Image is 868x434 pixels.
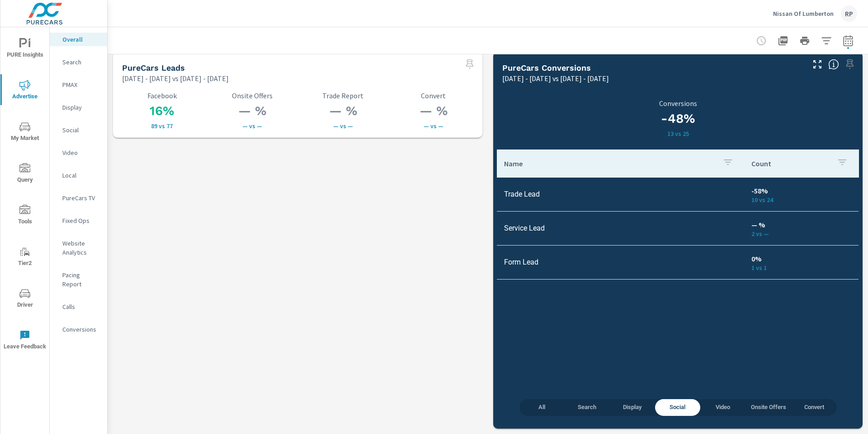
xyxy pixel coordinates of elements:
span: All [525,402,559,413]
td: Service Lead [497,217,744,240]
p: Convert [394,92,473,100]
h5: PureCars Leads [122,63,185,72]
h3: — % [303,103,383,119]
span: Tier2 [3,246,47,269]
div: Fixed Ops [50,214,107,227]
button: Print Report [796,32,814,50]
p: 0% [751,253,851,264]
span: Leave Feedback [3,330,47,352]
p: Local [62,171,100,180]
span: Tools [3,205,47,227]
div: Display [50,101,107,114]
p: Search [62,58,100,67]
div: Calls [50,300,107,313]
p: PMAX [62,80,100,89]
p: Count [751,159,830,168]
p: Conversions [62,325,100,334]
span: Convert [797,402,831,413]
p: Nissan Of Lumberton [773,10,834,18]
div: RP [841,5,857,22]
span: Video [706,402,740,413]
h5: PureCars Conversions [502,63,591,72]
button: "Export Report to PDF" [774,32,792,50]
p: Calls [62,302,100,311]
h3: — % [394,103,473,119]
div: PureCars TV [50,191,107,205]
p: -58% [751,185,851,196]
p: Fixed Ops [62,216,100,225]
p: 13 vs 25 [502,130,854,137]
p: 2 vs — [751,230,851,237]
p: 1 vs 1 [751,264,851,271]
span: Select a preset date range to save this widget [843,57,857,72]
p: Overall [62,35,100,44]
td: Trade Lead [497,183,744,206]
div: PMAX [50,78,107,92]
div: Video [50,146,107,159]
td: Form Lead [497,251,744,274]
span: My Market [3,121,47,144]
p: [DATE] - [DATE] vs [DATE] - [DATE] [122,73,229,84]
p: Social [62,125,100,135]
div: Conversions [50,323,107,336]
span: Query [3,163,47,185]
p: Onsite Offers [212,92,292,100]
p: Facebook [122,92,202,100]
button: Make Fullscreen [810,57,825,72]
span: Display [615,402,650,413]
span: PURE Insights [3,38,47,60]
h3: -48% [502,111,854,126]
span: Driver [3,288,47,310]
p: 89 vs 77 [122,122,202,130]
p: — vs — [303,122,383,130]
p: — vs — [394,122,473,130]
p: Display [62,103,100,112]
p: [DATE] - [DATE] vs [DATE] - [DATE] [502,73,609,84]
div: Overall [50,33,107,46]
div: Social [50,123,107,137]
p: — % [751,219,851,230]
h3: 16% [122,103,202,119]
button: Apply Filters [817,32,835,50]
p: Video [62,148,100,157]
p: 10 vs 24 [751,196,851,203]
div: Local [50,169,107,182]
p: Website Analytics [62,239,100,257]
span: Onsite Offers [751,402,786,413]
p: Conversions [502,99,854,107]
span: Understand conversion over the selected time range. [828,59,839,70]
div: Pacing Report [50,268,107,291]
p: Name [504,159,715,168]
div: Website Analytics [50,236,107,259]
span: Select a preset date range to save this widget [462,57,477,72]
span: Social [660,402,695,413]
h3: — % [212,103,292,119]
span: Search [570,402,604,413]
p: — vs — [212,122,292,130]
p: Pacing Report [62,270,100,289]
p: Trade Report [303,92,383,100]
p: PureCars TV [62,193,100,203]
span: Advertise [3,80,47,102]
div: Search [50,55,107,69]
div: nav menu [0,27,49,361]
